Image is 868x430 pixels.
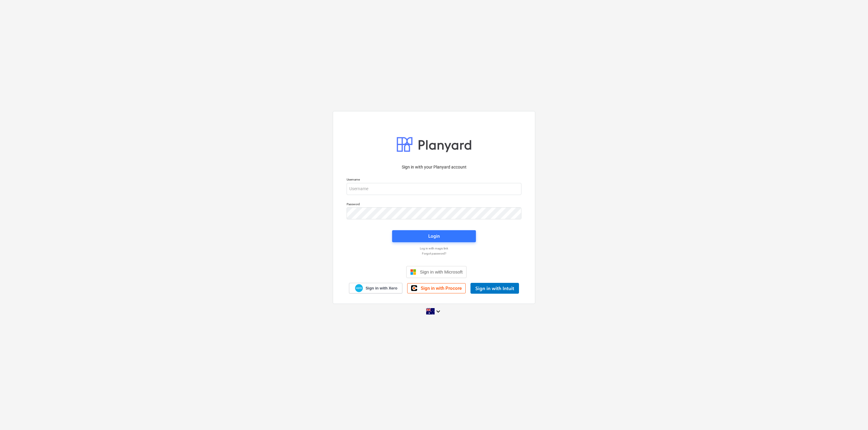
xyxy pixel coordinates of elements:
p: Username [347,178,521,183]
a: Log in with magic link [344,246,524,250]
p: Password [347,202,521,207]
a: Forgot password? [344,252,524,255]
span: Sign in with Procore [421,286,462,291]
span: Sign in with Microsoft [420,269,463,274]
img: Microsoft logo [410,269,416,275]
span: Sign in with Xero [366,286,397,291]
a: Sign in with Procore [407,283,466,293]
a: Sign in with Xero [349,283,403,293]
p: Sign in with your Planyard account [347,164,521,170]
div: Login [428,232,440,240]
button: Login [392,230,476,242]
input: Username [347,183,521,195]
i: keyboard_arrow_down [435,308,442,315]
img: Xero logo [355,284,363,292]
